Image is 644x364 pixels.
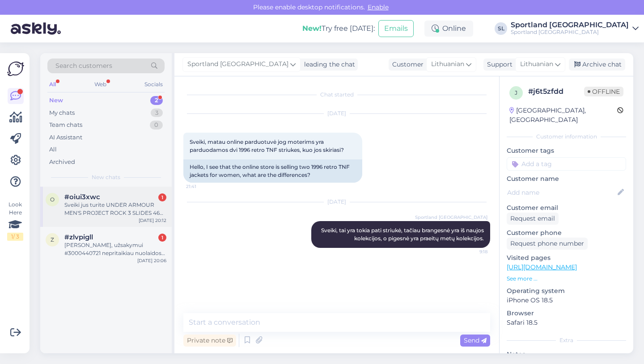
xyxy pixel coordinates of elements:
div: [PERSON_NAME], užsakymui #3000440721 nepritaikiau nuolaidos kodo, gal butu imanoma? Kodas: Luminor20 [64,241,166,257]
div: Support [483,60,513,69]
span: Lithuanian [431,59,464,69]
div: 1 [158,234,166,242]
div: All [49,145,57,154]
input: Add name [507,188,616,197]
span: New chats [92,173,120,181]
div: Online [424,21,473,37]
div: 1 [158,193,166,201]
span: Send [464,336,487,344]
span: Search customers [55,61,112,71]
div: [DATE] 20:12 [139,217,166,224]
span: Sportland [GEOGRAPHIC_DATA] [187,59,288,69]
p: iPhone OS 18.5 [507,296,626,305]
div: Sportland [GEOGRAPHIC_DATA] [511,29,629,36]
div: Private note [183,335,236,347]
p: Customer phone [507,228,626,238]
div: New [49,96,63,105]
div: [GEOGRAPHIC_DATA], [GEOGRAPHIC_DATA] [509,106,617,125]
div: Try free [DATE]: [302,23,375,34]
div: Extra [507,336,626,344]
p: Operating system [507,286,626,296]
div: Archived [49,158,75,167]
div: 3 [151,109,163,117]
div: Web [93,79,108,90]
div: [DATE] 20:06 [137,257,166,264]
div: All [47,79,58,90]
div: Socials [143,79,165,90]
div: AI Assistant [49,133,82,142]
div: 1 / 3 [7,233,23,241]
div: [DATE] [183,109,490,117]
span: j [515,89,517,96]
div: Chat started [183,91,490,99]
p: Browser [507,309,626,318]
div: Customer information [507,133,626,141]
span: Sveiki, matau online parduotuvė jog moterims yra parduodamos dvi 1996 retro TNF striukes, kuo jos... [190,138,344,153]
span: Sportland [GEOGRAPHIC_DATA] [415,214,487,221]
div: SL [495,22,507,35]
div: Archive chat [569,59,625,71]
p: Customer email [507,203,626,213]
input: Add a tag [507,157,626,171]
div: 2 [150,96,163,105]
p: See more ... [507,275,626,283]
span: Lithuanian [520,59,553,69]
span: Enable [365,3,391,11]
span: Offline [584,87,623,96]
div: # j6t5zfdd [528,86,584,97]
div: Sportland [GEOGRAPHIC_DATA] [511,21,629,29]
span: o [50,196,55,203]
div: Hello, I see that the online store is selling two 1996 retro TNF jackets for women, what are the ... [183,159,362,183]
p: Notes [507,350,626,359]
img: Askly Logo [7,60,24,77]
span: z [51,236,54,243]
span: #oiui3xwc [64,193,100,201]
div: Request phone number [507,238,588,250]
div: Request email [507,213,559,225]
div: leading the chat [301,60,355,69]
b: New! [302,24,322,33]
div: 0 [150,121,163,130]
p: Customer name [507,174,626,184]
p: Visited pages [507,253,626,263]
div: Sveiki jus turite UNDER ARMOUR MEN'S PROJECT ROCK 3 SLIDES 46 Didi,ar ne? [64,201,166,217]
span: 21:41 [186,183,220,190]
span: Sveiki, tai yra tokia pati striukė, tačiau brangesnė yra iš naujos kolekcijos, o pigesnė yra prae... [321,227,485,242]
p: Customer tags [507,146,626,155]
div: My chats [49,109,75,117]
a: [URL][DOMAIN_NAME] [507,263,577,271]
div: Team chats [49,121,82,130]
span: 9:18 [454,248,487,255]
button: Emails [378,20,414,37]
a: Sportland [GEOGRAPHIC_DATA]Sportland [GEOGRAPHIC_DATA] [511,21,639,36]
div: [DATE] [183,198,490,206]
div: Customer [389,60,424,69]
span: #zlvpigll [64,233,93,241]
div: Look Here [7,201,23,241]
p: Safari 18.5 [507,318,626,327]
